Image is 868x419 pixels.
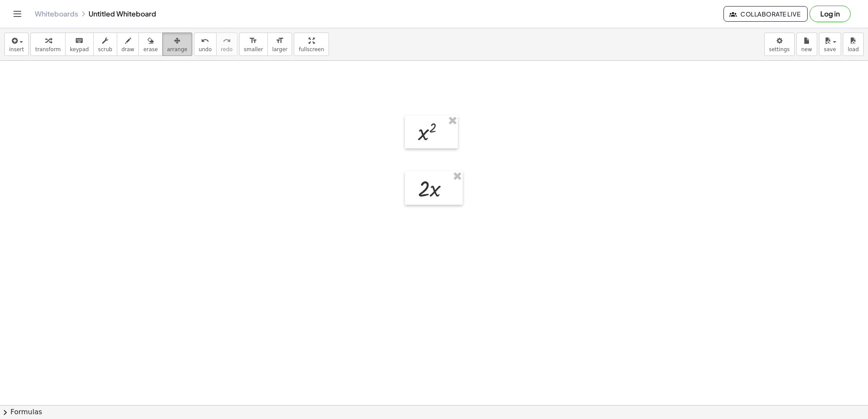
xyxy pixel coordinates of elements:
[809,6,851,22] button: Log in
[93,33,117,56] button: scrub
[249,36,257,46] i: format_size
[824,46,836,52] span: save
[221,46,233,52] span: redo
[117,33,139,56] button: draw
[199,46,212,52] span: undo
[143,46,158,52] span: erase
[299,46,324,52] span: fullscreen
[75,36,83,46] i: keyboard
[35,46,61,52] span: transform
[796,33,817,56] button: new
[162,33,192,56] button: arrange
[723,6,808,22] button: Collaborate Live
[244,46,263,52] span: smaller
[764,33,795,56] button: settings
[70,46,89,52] span: keypad
[138,33,162,56] button: erase
[843,33,864,56] button: load
[35,10,78,18] a: Whiteboards
[30,33,66,56] button: transform
[239,33,268,56] button: format_sizesmaller
[294,33,329,56] button: fullscreen
[201,36,209,46] i: undo
[10,7,24,21] button: Toggle navigation
[223,36,231,46] i: redo
[848,46,859,52] span: load
[267,33,292,56] button: format_sizelarger
[819,33,841,56] button: save
[98,46,112,52] span: scrub
[4,33,29,56] button: insert
[801,46,812,52] span: new
[731,10,800,18] span: Collaborate Live
[194,33,217,56] button: undoundo
[65,33,94,56] button: keyboardkeypad
[272,46,287,52] span: larger
[122,46,135,52] span: draw
[216,33,237,56] button: redoredo
[9,46,24,52] span: insert
[276,36,284,46] i: format_size
[769,46,790,52] span: settings
[167,46,187,52] span: arrange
